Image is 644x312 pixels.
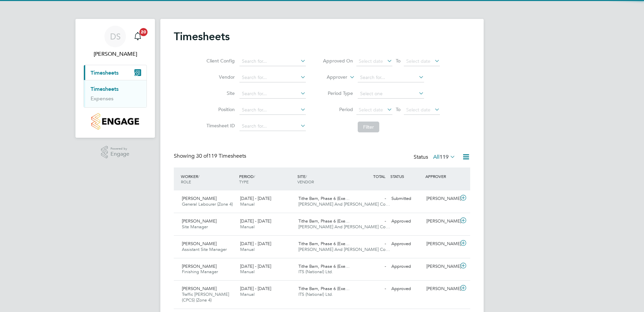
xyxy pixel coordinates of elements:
span: [DATE] - [DATE] [240,263,271,269]
div: Approved [389,216,424,227]
span: ITS (National) Ltd. [298,269,333,275]
div: PERIOD [237,170,296,188]
button: Filter [358,122,379,132]
nav: Main navigation [75,19,155,138]
label: Approved On [323,58,353,64]
span: [PERSON_NAME] And [PERSON_NAME] Co… [298,201,390,207]
div: [PERSON_NAME] [424,238,459,250]
span: To [394,105,402,114]
div: - [354,193,389,204]
span: Site Manager [182,224,208,230]
input: Search for... [239,89,306,99]
span: [PERSON_NAME] [182,263,217,269]
input: Select one [358,89,424,99]
span: [PERSON_NAME] [182,196,217,201]
span: Engage [110,151,129,157]
span: [DATE] - [DATE] [240,286,271,291]
div: Showing [174,153,248,160]
label: All [433,154,455,160]
div: - [354,261,389,272]
span: Manual [240,224,255,230]
div: [PERSON_NAME] [424,193,459,204]
div: - [354,283,389,294]
div: SITE [296,170,354,188]
span: [DATE] - [DATE] [240,196,271,201]
span: Tithe Barn, Phase 6 (Exe… [298,286,350,291]
span: [PERSON_NAME] [182,241,217,246]
a: Expenses [91,95,114,102]
span: Assistant Site Manager [182,246,227,252]
label: Timesheet ID [204,123,235,129]
div: STATUS [389,170,424,182]
span: [PERSON_NAME] [182,218,217,224]
span: DS [110,32,121,41]
input: Search for... [239,57,306,66]
span: [DATE] - [DATE] [240,241,271,246]
span: To [394,56,402,65]
input: Search for... [239,105,306,115]
span: [DATE] - [DATE] [240,218,271,224]
span: Timesheets [91,70,119,76]
span: [PERSON_NAME] [182,286,217,291]
span: ITS (National) Ltd. [298,291,333,297]
span: Manual [240,201,255,207]
span: Dave Smith [84,50,147,58]
label: Approver [317,74,347,81]
a: Go to home page [84,113,147,130]
span: Finishing Manager [182,269,218,275]
span: Tithe Barn, Phase 6 (Exe… [298,263,350,269]
span: Select date [359,58,383,64]
a: 20 [131,26,144,47]
input: Search for... [239,122,306,131]
div: Timesheets [84,80,147,107]
span: Powered by [110,146,129,152]
label: Position [204,106,235,112]
button: Timesheets [84,65,147,80]
span: 119 [440,154,449,160]
span: Traffic [PERSON_NAME] (CPCS) (Zone 4) [182,291,229,303]
span: TOTAL [373,174,385,179]
span: / [254,174,255,179]
span: 119 Timesheets [196,153,246,159]
input: Search for... [239,73,306,82]
span: 20 [139,28,148,36]
a: DS[PERSON_NAME] [84,26,147,58]
img: countryside-properties-logo-retina.png [91,113,139,130]
input: Search for... [358,73,424,82]
div: Status [414,153,457,162]
span: / [198,174,199,179]
div: [PERSON_NAME] [424,261,459,272]
span: Tithe Barn, Phase 6 (Exe… [298,218,350,224]
label: Site [204,90,235,96]
span: General Labourer (Zone 4) [182,201,233,207]
span: TYPE [239,179,249,184]
span: Manual [240,269,255,275]
label: Client Config [204,58,235,64]
span: Tithe Barn, Phase 6 (Exe… [298,241,350,246]
span: [PERSON_NAME] And [PERSON_NAME] Co… [298,246,390,252]
div: APPROVER [424,170,459,182]
span: Select date [406,107,430,113]
div: Approved [389,261,424,272]
span: Manual [240,291,255,297]
label: Period [323,106,353,112]
div: Approved [389,238,424,250]
h2: Timesheets [174,30,230,43]
div: - [354,238,389,250]
label: Period Type [323,90,353,96]
div: Approved [389,283,424,294]
span: VENDOR [297,179,314,184]
label: Vendor [204,74,235,80]
span: / [305,174,307,179]
a: Powered byEngage [101,146,130,159]
div: - [354,216,389,227]
div: [PERSON_NAME] [424,283,459,294]
span: ROLE [181,179,191,184]
a: Timesheets [91,86,119,92]
span: [PERSON_NAME] And [PERSON_NAME] Co… [298,224,390,230]
span: Select date [406,58,430,64]
span: Manual [240,246,255,252]
div: WORKER [179,170,237,188]
div: [PERSON_NAME] [424,216,459,227]
span: 30 of [196,153,208,159]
